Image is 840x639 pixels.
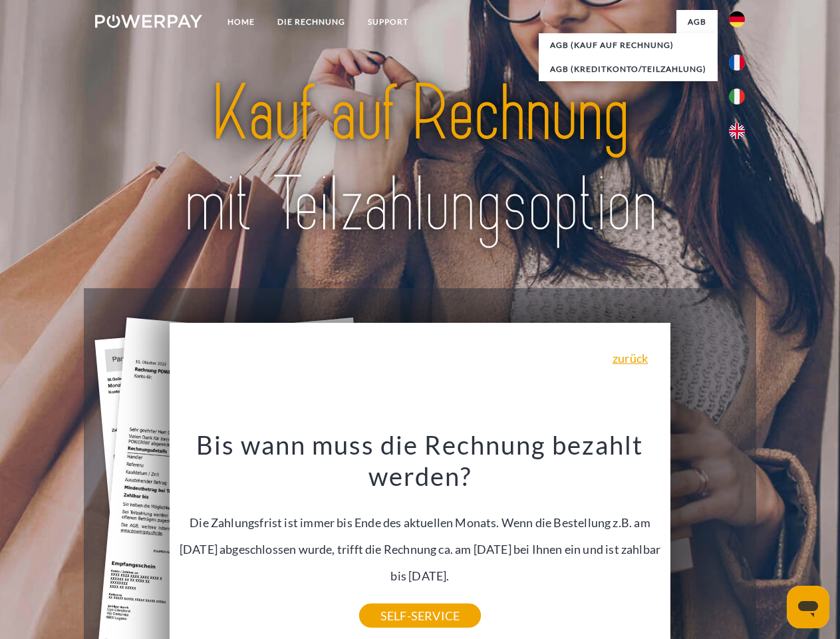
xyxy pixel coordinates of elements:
[266,10,356,34] a: DIE RECHNUNG
[539,33,718,57] a: AGB (Kauf auf Rechnung)
[539,57,718,81] a: AGB (Kreditkonto/Teilzahlung)
[613,352,648,364] a: zurück
[216,10,266,34] a: Home
[729,11,745,27] img: de
[359,604,481,628] a: SELF-SERVICE
[178,429,663,616] div: Die Zahlungsfrist ist immer bis Ende des aktuellen Monats. Wenn die Bestellung z.B. am [DATE] abg...
[178,429,663,493] h3: Bis wann muss die Rechnung bezahlt werden?
[127,64,713,255] img: title-powerpay_de.svg
[787,586,829,628] iframe: Schaltfläche zum Öffnen des Messaging-Fensters
[729,89,745,105] img: it
[729,55,745,71] img: fr
[729,123,745,139] img: en
[95,15,202,28] img: logo-powerpay-white.svg
[356,10,420,34] a: SUPPORT
[676,10,718,34] a: agb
